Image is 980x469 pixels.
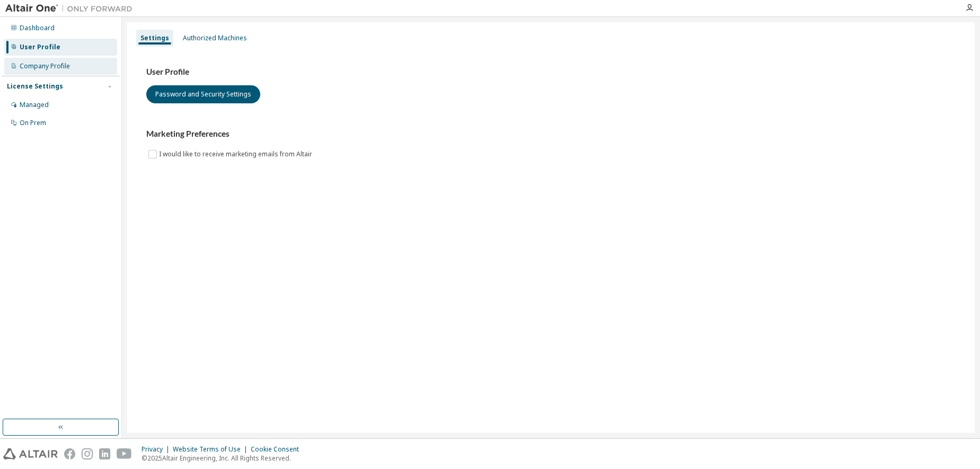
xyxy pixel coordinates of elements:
div: Website Terms of Use [173,445,251,454]
div: Cookie Consent [251,445,305,454]
div: User Profile [20,43,60,51]
button: Password and Security Settings [146,85,260,103]
div: Managed [20,101,49,109]
img: youtube.svg [117,448,132,459]
img: facebook.svg [64,448,75,459]
div: Company Profile [20,62,70,70]
img: altair_logo.svg [3,448,58,459]
h3: User Profile [146,67,956,77]
p: © 2025 Altair Engineering, Inc. All Rights Reserved. [142,454,305,463]
h3: Marketing Preferences [146,129,956,139]
div: Privacy [142,445,173,454]
img: instagram.svg [82,448,93,459]
img: linkedin.svg [99,448,110,459]
div: Settings [140,34,169,42]
img: Altair One [5,3,138,14]
div: On Prem [20,119,46,127]
div: License Settings [7,82,63,91]
div: Authorized Machines [183,34,247,42]
label: I would like to receive marketing emails from Altair [159,148,314,161]
div: Dashboard [20,24,55,32]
